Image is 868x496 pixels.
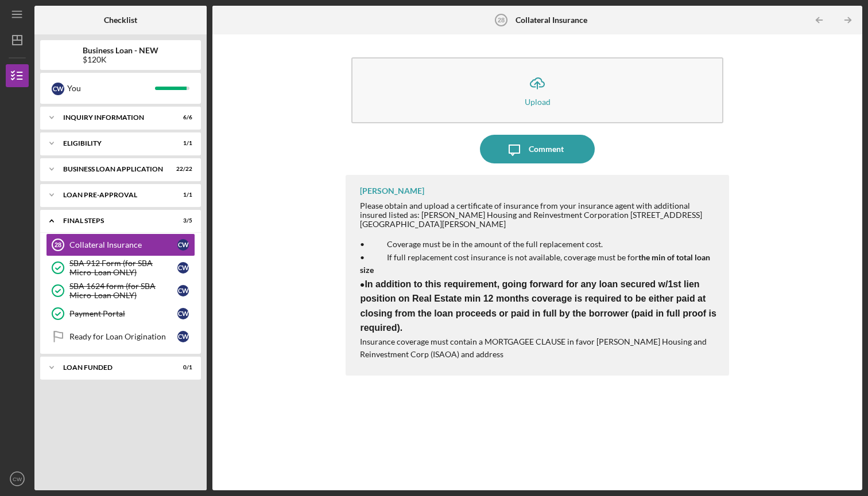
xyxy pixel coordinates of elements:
button: Upload [351,57,723,123]
div: FINAL STEPS [63,217,164,224]
div: Please obtain and upload a certificate of insurance from your insurance agent with additional ins... [360,201,717,229]
div: SBA 1624 form (for SBA Micro-Loan ONLY) [69,282,177,300]
button: CW [6,467,29,490]
b: Business Loan - NEW [83,46,158,55]
div: 6 / 6 [172,114,192,121]
div: Comment [529,135,564,163]
b: Collateral Insurance [516,15,587,25]
p: • If full replacement cost insurance is not available, coverage must be for [360,251,717,277]
div: 1 / 1 [172,192,192,198]
div: SBA 912 Form (for SBA Micro-Loan ONLY) [69,259,177,277]
div: ELIGIBILITY [63,140,164,147]
div: C W [177,285,189,296]
strong: • [360,279,716,333]
tspan: 28 [55,241,61,248]
div: 1 / 1 [172,140,192,147]
b: Checklist [104,15,137,25]
span: In addition to this requirement, going forward for any loan secured w/1st lien position on Real E... [360,279,716,333]
p: Insurance coverage must contain a MORTGAGEE CLAUSE in favor [PERSON_NAME] Housing and Reinvestmen... [360,335,717,361]
a: SBA 1624 form (for SBA Micro-Loan ONLY)CW [46,279,195,302]
div: 3 / 5 [172,217,192,224]
div: Collateral Insurance [69,240,177,249]
div: C W [177,308,189,319]
div: LOAN FUNDED [63,364,164,371]
div: You [67,79,155,98]
div: 22 / 22 [172,166,192,173]
p: • Coverage must be in the amount of the full replacement cost. [360,238,717,251]
div: Upload [525,97,551,106]
a: 28Collateral InsuranceCW [46,233,195,256]
div: $120K [83,55,158,64]
div: Ready for Loan Origination [69,332,177,341]
div: BUSINESS LOAN APPLICATION [63,166,164,173]
a: Payment PortalCW [46,302,195,325]
tspan: 28 [498,17,505,24]
div: C W [177,331,189,342]
a: SBA 912 Form (for SBA Micro-Loan ONLY)CW [46,256,195,279]
div: [PERSON_NAME] [360,186,424,196]
div: LOAN PRE-APPROVAL [63,192,164,198]
div: Payment Portal [69,309,177,318]
div: C W [177,262,189,274]
a: Ready for Loan OriginationCW [46,325,195,348]
button: Comment [480,135,595,163]
div: INQUIRY INFORMATION [63,114,164,121]
div: C W [177,239,189,251]
div: 0 / 1 [172,364,192,371]
div: C W [52,83,64,95]
text: CW [13,476,22,482]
